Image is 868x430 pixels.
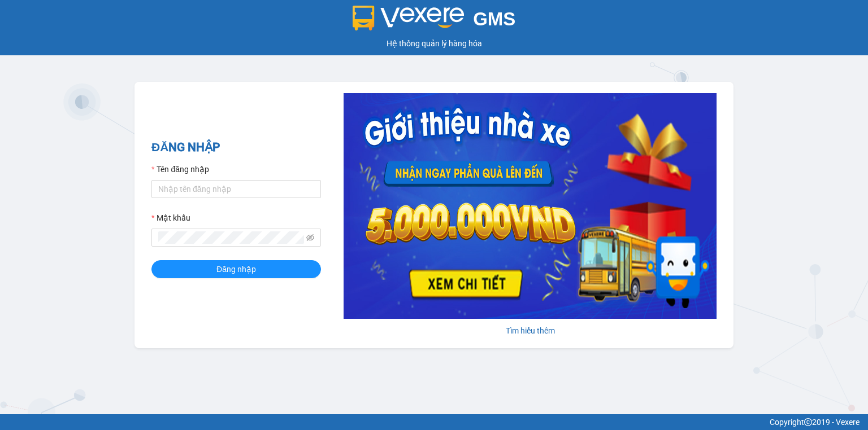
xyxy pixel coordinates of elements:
img: logo 2 [353,6,465,30]
label: Mật khẩu [151,212,190,224]
input: Tên đăng nhập [151,180,321,198]
input: Mật khẩu [158,231,304,244]
span: Đăng nhập [216,263,256,275]
span: copyright [804,418,812,426]
div: Tìm hiểu thêm [344,324,717,337]
button: Đăng nhập [151,260,321,278]
div: Copyright 2019 - Vexere [8,416,860,428]
label: Tên đăng nhập [151,163,209,175]
span: eye-invisible [306,234,314,242]
img: banner-0 [344,93,717,319]
h2: ĐĂNG NHẬP [151,138,321,157]
div: Hệ thống quản lý hàng hóa [3,37,865,50]
span: GMS [473,8,515,29]
a: GMS [353,17,516,26]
